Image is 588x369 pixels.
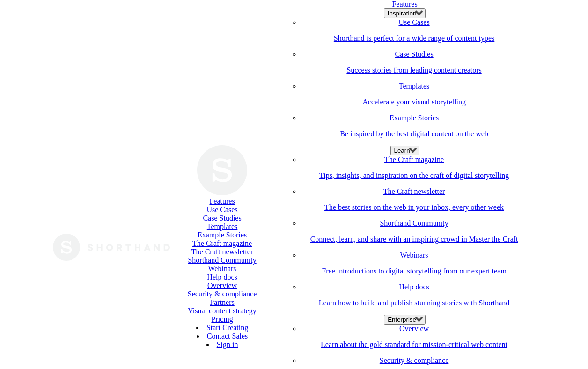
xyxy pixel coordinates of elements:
[207,281,237,289] a: Overview
[390,146,419,155] button: Learn
[207,273,237,281] a: Help docs
[188,256,256,264] a: Shorthand Community
[192,239,252,247] a: The Craft magazine
[209,197,235,205] a: Features
[211,315,233,323] a: Pricing
[301,34,528,43] p: Shorthand is perfect for a wide range of content types
[53,233,170,261] img: The Craft
[217,340,238,348] a: Sign in
[207,222,238,230] a: Templates
[301,171,528,180] p: Tips, insights, and inspiration on the craft of digital storytelling
[301,325,528,349] a: OverviewLearn about the gold standard for mission-critical web content
[210,298,234,306] a: Partners
[301,251,528,275] a: WebinarsFree introductions to digital storytelling from our expert team
[301,98,528,106] p: Accelerate your visual storytelling
[301,299,528,307] p: Learn how to build and publish stunning stories with Shorthand
[301,267,528,275] p: Free introductions to digital storytelling from our expert team
[208,265,236,273] a: Webinars
[301,187,528,212] a: The Craft newsletterThe best stories on the web in your inbox, every other week
[384,8,426,18] button: Inspiration
[198,231,247,239] a: Example Stories
[188,307,257,315] a: Visual content strategy
[301,130,528,138] p: Be inspired by the best digital content on the web
[197,145,247,195] img: Shorthand Logo
[301,18,528,43] a: Use CasesShorthand is perfect for a wide range of content types
[301,235,528,244] p: Connect, learn, and share with an inspiring crowd in Master the Craft
[203,214,241,222] a: Case Studies
[191,248,253,256] a: The Craft newsletter
[301,155,528,180] a: The Craft magazineTips, insights, and inspiration on the craft of digital storytelling
[206,324,248,332] a: Start Creating
[206,206,237,214] a: Use Cases
[301,114,528,138] a: Example StoriesBe inspired by the best digital content on the web
[301,82,528,106] a: TemplatesAccelerate your visual storytelling
[301,66,528,74] p: Success stories from leading content creators
[207,332,248,340] a: Contact Sales
[301,203,528,212] p: The best stories on the web in your inbox, every other week
[301,50,528,74] a: Case StudiesSuccess stories from leading content creators
[301,283,528,307] a: Help docsLearn how to build and publish stunning stories with Shorthand
[301,340,528,349] p: Learn about the gold standard for mission-critical web content
[301,219,528,244] a: Shorthand CommunityConnect, learn, and share with an inspiring crowd in Master the Craft
[384,315,426,325] button: Enterprise
[188,290,257,298] a: Security & compliance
